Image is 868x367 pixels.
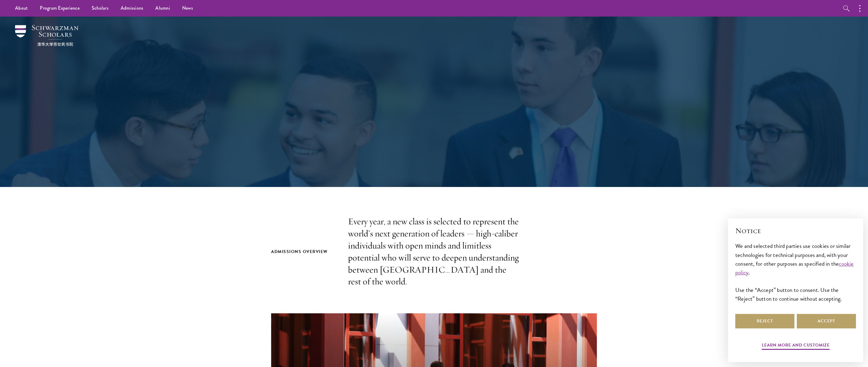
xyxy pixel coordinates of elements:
[15,25,78,46] img: Schwarzman Scholars
[762,341,830,351] button: Learn more and customize
[735,242,856,303] div: We and selected third parties use cookies or similar technologies for technical purposes and, wit...
[797,314,856,328] button: Accept
[735,226,856,236] h2: Notice
[271,248,336,255] h2: Admissions Overview
[348,216,520,288] p: Every year, a new class is selected to represent the world’s next generation of leaders — high-ca...
[735,259,854,277] a: cookie policy
[735,314,794,328] button: Reject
